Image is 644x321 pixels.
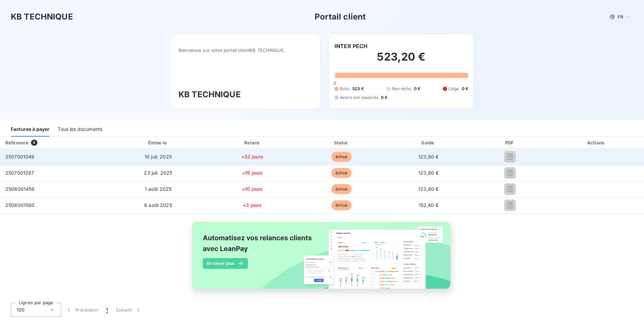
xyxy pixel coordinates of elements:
[145,186,172,192] span: 1 août 2025
[352,86,364,92] span: 523 €
[144,154,172,159] span: 10 juil. 2025
[419,202,439,208] span: 152,40 €
[11,122,50,137] div: Factures à payer
[315,11,366,23] h3: Portail client
[387,139,470,146] div: Solde
[550,139,643,146] div: Actions
[144,202,172,208] span: 8 août 2025
[334,50,468,70] h2: 523,20 €
[618,14,623,20] span: FR
[242,186,263,192] span: +10 jours
[112,303,146,317] button: Suivant
[11,11,73,23] h3: KB TECHNIQUE
[333,80,336,86] span: 0
[17,307,25,313] span: 100
[186,218,458,300] img: banner
[179,88,312,101] h3: KB TECHNIQUE
[331,200,352,210] span: échue
[381,95,387,101] span: 0 €
[106,307,108,313] span: 1
[242,170,263,176] span: +19 jours
[241,154,263,159] span: +32 jours
[5,170,34,176] span: 2507001287
[31,140,37,146] span: 4
[331,184,352,194] span: échue
[208,139,296,146] div: Retard
[179,47,312,53] span: Bienvenue sur votre portail client KB TECHNIQUE .
[334,42,368,50] h6: INTER PECH
[462,86,468,92] span: 0 €
[418,170,439,176] span: 123,60 €
[5,140,28,145] div: Référence
[5,154,35,159] span: 2507001049
[5,202,35,208] span: 2508001560
[243,202,262,208] span: +3 jours
[392,86,411,92] span: Non-échu
[414,86,420,92] span: 0 €
[144,170,172,176] span: 23 juil. 2025
[473,139,547,146] div: PDF
[61,303,102,317] button: Précédent
[418,186,439,192] span: 123,60 €
[418,154,439,159] span: 123,60 €
[331,168,352,178] span: échue
[102,303,112,317] button: 1
[58,122,102,137] div: Tous les documents
[448,86,459,92] span: Litige
[5,186,35,192] span: 2508001459
[299,139,384,146] div: Statut
[331,152,352,162] span: échue
[340,86,350,92] span: Échu
[340,95,378,101] span: Avoirs non associés
[110,139,206,146] div: Émise le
